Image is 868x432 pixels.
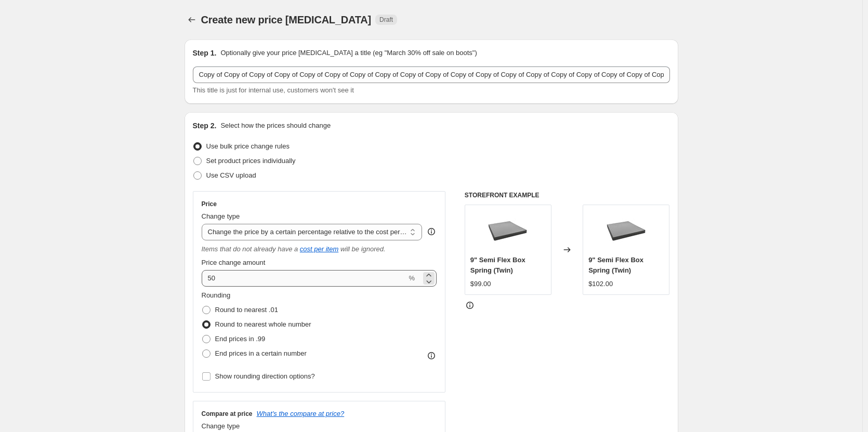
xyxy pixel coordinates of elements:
[202,212,240,220] span: Change type
[220,48,477,58] p: Optionally give your price [MEDICAL_DATA] a title (eg "March 30% off sale on boots")
[426,226,437,237] div: help
[340,245,386,253] i: will be ignored.
[409,274,415,282] span: %
[206,171,256,179] span: Use CSV upload
[206,142,290,150] span: Use bulk price change rules
[606,210,647,252] img: prod_1790987912_80x.jpg
[201,14,372,25] span: Create new price [MEDICAL_DATA]
[202,200,217,208] h3: Price
[215,335,266,343] span: End prices in .99
[185,12,199,27] button: Price change jobs
[215,349,307,357] span: End prices in a certain number
[588,279,613,289] div: $102.00
[202,422,240,430] span: Change type
[465,191,670,199] h6: STOREFRONT EXAMPLE
[215,306,278,314] span: Round to nearest .01
[193,48,217,58] h2: Step 1.
[379,16,393,24] span: Draft
[470,256,525,274] span: 9" Semi Flex Box Spring (Twin)
[193,66,670,83] input: 30% off holiday sale
[202,410,253,418] h3: Compare at price
[202,259,266,266] span: Price change amount
[193,86,354,94] span: This title is just for internal use, customers won't see it
[202,245,298,253] i: Items that do not already have a
[300,245,338,253] a: cost per item
[588,256,643,274] span: 9" Semi Flex Box Spring (Twin)
[220,120,331,131] p: Select how the prices should change
[193,120,217,131] h2: Step 2.
[215,320,311,328] span: Round to nearest whole number
[206,157,296,165] span: Set product prices individually
[202,270,407,287] input: 50
[257,410,345,417] button: What's the compare at price?
[202,291,231,299] span: Rounding
[215,372,315,380] span: Show rounding direction options?
[470,279,491,289] div: $99.00
[487,210,529,252] img: prod_1790987912_80x.jpg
